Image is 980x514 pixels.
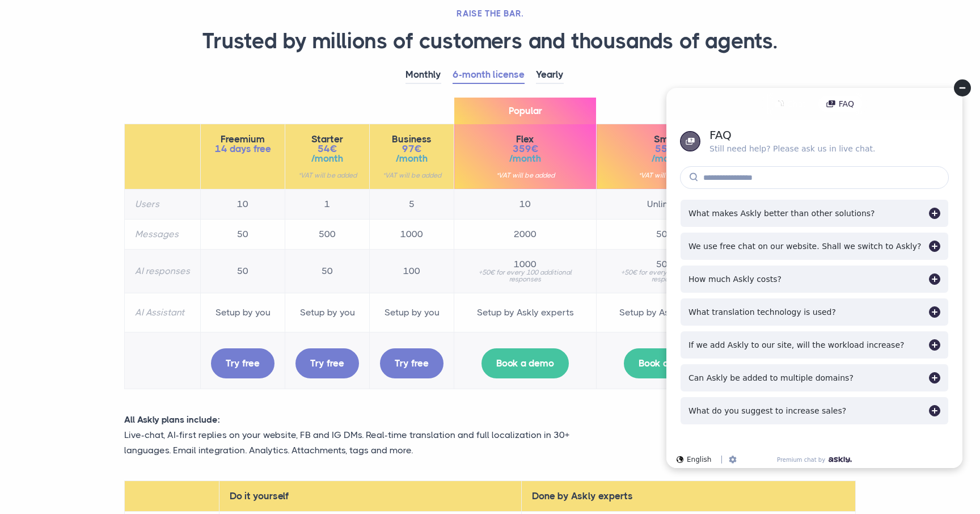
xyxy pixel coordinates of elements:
[124,8,856,19] h2: RAISE THE BAR.
[285,219,370,249] td: 500
[454,219,597,249] td: 2000
[211,348,274,378] a: Try free
[285,293,370,332] td: Setup by you
[201,249,285,293] td: 50
[370,249,454,293] td: 100
[370,189,454,219] td: 5
[125,189,201,219] th: Users
[211,144,274,154] span: 14 days free
[453,66,525,84] a: 6-month license
[125,249,201,293] th: AI responses
[597,189,739,219] td: Unlimited
[124,28,856,55] h1: Trusted by millions of customers and thousands of agents.
[607,269,728,283] small: +50€ for every 100 additional responses
[405,66,441,84] a: Monthly
[597,219,739,249] td: 5000
[481,348,569,378] a: Book a demo
[454,293,597,332] td: Setup by Askly experts
[124,427,606,458] p: Live-chat, AI-first replies on your website, FB and IG DMs. Real-time translation and full locali...
[285,189,370,219] td: 1
[536,66,564,84] a: Yearly
[607,144,728,154] span: 559€
[219,481,522,512] th: Do it yourself
[607,154,728,163] span: /month
[607,260,728,269] span: 5000
[201,219,285,249] td: 50
[464,269,586,283] small: +50€ for every 100 additional responses
[380,348,443,378] a: Try free
[624,348,711,378] a: Book a demo
[380,172,443,179] small: *VAT will be added
[464,134,586,144] span: Flex
[657,79,971,477] iframe: Askly chat
[124,414,220,425] strong: All Askly plans include:
[295,154,359,163] span: /month
[370,219,454,249] td: 1000
[125,293,201,332] th: AI Assistant
[285,249,370,293] td: 50
[211,134,274,144] span: Freemium
[370,293,454,332] td: Setup by you
[125,219,201,249] th: Messages
[295,134,359,144] span: Starter
[295,172,359,179] small: *VAT will be added
[201,293,285,332] td: Setup by you
[464,260,586,269] span: 1000
[380,144,443,154] span: 97€
[295,348,359,378] a: Try free
[522,481,856,512] th: Done by Askly experts
[454,98,596,124] span: Popular
[295,144,359,154] span: 54€
[464,144,586,154] span: 359€
[454,189,597,219] td: 10
[464,154,586,163] span: /month
[607,172,728,179] small: *VAT will be added
[597,293,739,332] td: Setup by Askly experts
[380,134,443,144] span: Business
[380,154,443,163] span: /month
[201,189,285,219] td: 10
[464,172,586,179] small: *VAT will be added
[607,134,728,144] span: Smart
